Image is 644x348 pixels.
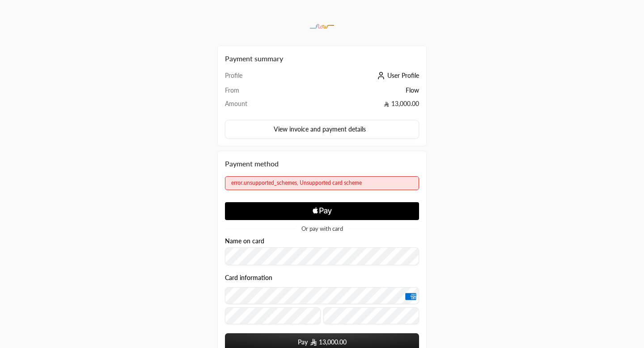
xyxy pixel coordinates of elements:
[319,338,347,347] span: 13,000.00
[290,99,419,113] td: 13,000.00
[387,72,419,79] span: User Profile
[310,14,335,38] img: Company Logo
[225,274,419,327] div: Card information
[225,307,321,324] input: Expiry date
[225,238,419,266] div: Name on card
[225,120,419,139] button: View invoice and payment details
[225,99,290,113] td: Amount
[375,72,419,79] a: User Profile
[225,158,419,169] div: Payment method
[225,274,272,281] legend: Card information
[225,71,290,86] td: Profile
[225,287,419,304] input: Credit Card
[323,307,419,324] input: CVC
[310,339,317,346] img: SAR
[225,86,290,99] td: From
[290,86,419,99] td: Flow
[225,176,419,190] p: error.unsupported_schemes, Unsupported card scheme
[405,293,416,300] img: AMEX
[301,226,343,232] span: Or pay with card
[225,238,264,245] label: Name on card
[225,53,419,64] h2: Payment summary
